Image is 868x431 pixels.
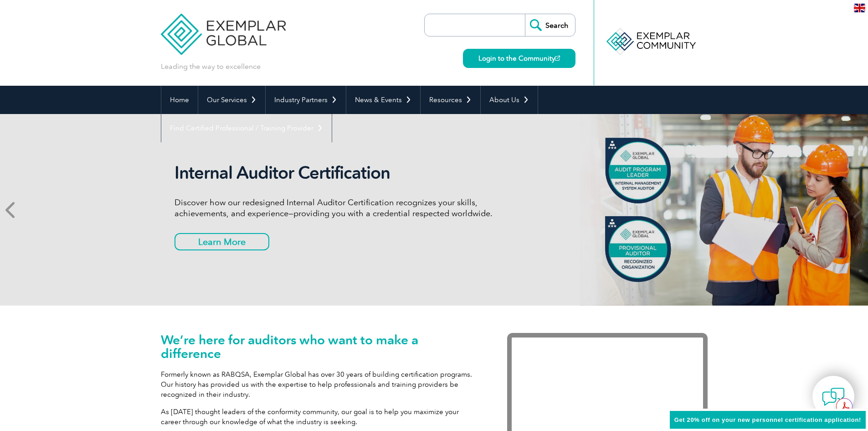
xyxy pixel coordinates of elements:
h1: We’re here for auditors who want to make a difference [161,333,480,360]
p: Formerly known as RABQSA, Exemplar Global has over 30 years of building certification programs. O... [161,369,480,400]
img: contact-chat.png [822,385,845,408]
a: Our Services [198,86,265,114]
a: News & Events [346,86,420,114]
span: Get 20% off on your new personnel certification application! [674,416,861,423]
a: Find Certified Professional / Training Provider [161,114,332,142]
p: Discover how our redesigned Internal Auditor Certification recognizes your skills, achievements, ... [175,197,516,219]
a: Learn More [175,233,269,250]
a: About Us [481,86,538,114]
img: open_square.png [555,56,560,61]
img: en [854,4,865,12]
a: Home [161,86,198,114]
p: As [DATE] thought leaders of the conformity community, our goal is to help you maximize your care... [161,407,480,427]
a: Resources [421,86,480,114]
input: Search [525,14,575,36]
a: Industry Partners [266,86,346,114]
p: Leading the way to excellence [161,62,261,72]
a: Login to the Community [463,49,575,68]
h2: Internal Auditor Certification [175,162,516,183]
